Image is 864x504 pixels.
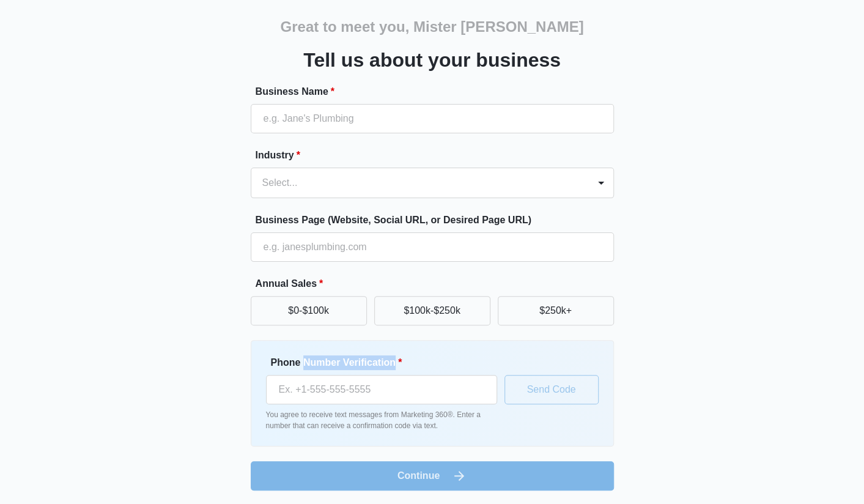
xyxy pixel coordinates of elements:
button: $100k-$250k [374,296,490,325]
input: e.g. Jane's Plumbing [251,104,614,133]
input: e.g. janesplumbing.com [251,232,614,262]
input: Ex. +1-555-555-5555 [266,375,497,404]
label: Phone Number Verification [271,355,502,370]
button: $250k+ [498,296,614,325]
p: You agree to receive text messages from Marketing 360®. Enter a number that can receive a confirm... [266,409,497,431]
h3: Tell us about your business [303,45,561,75]
button: $0-$100k [251,296,367,325]
label: Business Page (Website, Social URL, or Desired Page URL) [256,213,619,228]
label: Industry [256,148,619,163]
label: Annual Sales [256,276,619,291]
h2: Great to meet you, Mister [PERSON_NAME] [280,16,583,38]
label: Business Name [256,84,619,99]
